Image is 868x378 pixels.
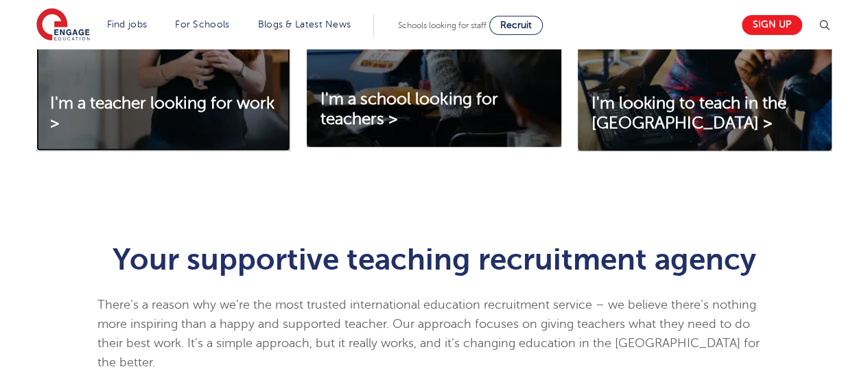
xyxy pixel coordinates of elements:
[97,298,760,369] span: There’s a reason why we’re the most trusted international education recruitment service – we beli...
[398,21,486,30] span: Schools looking for staff
[36,94,290,134] a: I'm a teacher looking for work >
[320,90,497,128] span: I'm a school looking for teachers >
[258,19,351,29] a: Blogs & Latest News
[500,20,532,30] span: Recruit
[97,244,771,274] h1: Your supportive teaching recruitment agency
[489,16,543,35] a: Recruit
[307,90,561,130] a: I'm a school looking for teachers >
[36,8,90,43] img: Engage Education
[175,19,229,29] a: For Schools
[591,94,786,132] span: I'm looking to teach in the [GEOGRAPHIC_DATA] >
[50,94,274,132] span: I'm a teacher looking for work >
[107,19,148,29] a: Find jobs
[742,15,802,35] a: Sign up
[578,94,832,134] a: I'm looking to teach in the [GEOGRAPHIC_DATA] >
